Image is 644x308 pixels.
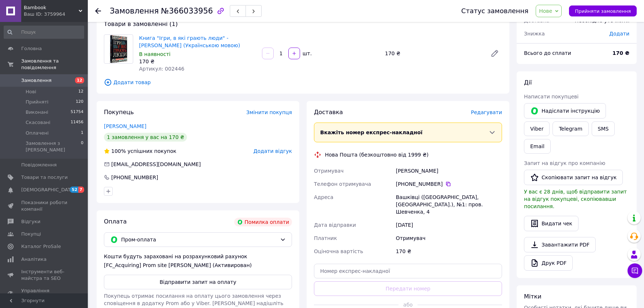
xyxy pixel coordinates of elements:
span: Мітки [524,293,542,300]
span: 11456 [71,119,83,126]
span: Замовлення з [PERSON_NAME] [26,140,81,153]
span: Товари в замовленні (1) [104,20,178,27]
span: Управління сайтом [21,288,68,301]
span: Головна [21,45,42,52]
span: Додати [609,31,629,37]
span: Додати відгук [254,148,292,154]
span: Редагувати [471,109,502,115]
div: шт. [301,50,312,57]
div: Вашківці ([GEOGRAPHIC_DATA], [GEOGRAPHIC_DATA].), №1: пров. Шевченка, 4 [394,191,503,218]
img: Книга "Ігри, в які грають люди" - Ерік Берн (Українською мовою) [109,35,128,63]
a: Viber [524,121,550,136]
input: Пошук [4,26,84,39]
button: Відправити запит на оплату [104,275,292,289]
div: 170 ₴ [382,48,484,59]
span: Прийняті [26,99,48,105]
span: Дата відправки [314,222,356,228]
span: Дії [524,79,532,86]
button: Прийняти замовлення [569,5,637,16]
span: 52 [70,187,78,193]
span: Оплачені [26,130,49,136]
div: 1 замовлення у вас на 170 ₴ [104,133,187,142]
div: Отримувач [394,232,503,245]
span: Всього до сплати [524,50,571,56]
span: 12 [78,89,83,95]
span: Запит на відгук про компанію [524,160,605,166]
span: [DEMOGRAPHIC_DATA] [21,187,75,193]
div: [PHONE_NUMBER] [111,174,159,181]
span: Доставка [314,109,343,116]
span: Додати товар [104,78,502,86]
div: [PHONE_NUMBER] [396,180,502,188]
span: Оціночна вартість [314,248,363,254]
span: 100% [111,148,126,154]
button: Надіслати інструкцію [524,103,606,119]
span: Повідомлення [21,162,57,168]
button: Видати чек [524,216,579,231]
span: У вас є 28 днів, щоб відправити запит на відгук покупцеві, скопіювавши посилання. [524,189,627,209]
span: Bambook [24,4,79,11]
span: Відгуки [21,218,40,225]
a: [PERSON_NAME] [104,123,146,129]
span: Телефон отримувача [314,181,371,187]
span: Доставка [524,18,549,23]
span: №366033956 [161,7,213,15]
span: Отримувач [314,168,344,174]
span: Платник [314,235,337,241]
a: Книга "Ігри, в які грають люди" - [PERSON_NAME] (Українською мовою) [139,35,240,48]
div: Повернутися назад [95,7,101,15]
span: Показники роботи компанії [21,199,68,213]
div: Ваш ID: 3759964 [24,11,88,18]
input: Номер експрес-накладної [314,264,502,278]
span: Інструменти веб-майстра та SEO [21,268,68,282]
div: [PERSON_NAME] [394,164,503,177]
span: Товари та послуги [21,174,68,181]
span: Покупець [104,109,134,116]
span: Виконані [26,109,48,116]
span: Замовлення та повідомлення [21,58,88,71]
span: 7 [78,187,84,193]
div: Статус замовлення [461,7,529,15]
button: SMS [592,121,615,136]
button: Email [524,139,551,154]
div: успішних покупок [104,147,176,155]
a: Друк PDF [524,255,573,271]
span: В наявності [139,51,171,57]
span: Знижка [524,31,545,37]
span: 12 [75,77,84,83]
span: Пром-оплата [121,236,277,244]
span: Нове [539,8,552,14]
div: [DATE] [394,218,503,232]
span: Аналітика [21,256,46,263]
span: Адреса [314,194,333,200]
span: Покупці [21,231,41,237]
span: Артикул: 002446 [139,66,184,72]
span: Написати покупцеві [524,94,579,99]
span: Прийняти замовлення [575,8,631,14]
b: 170 ₴ [613,50,629,56]
div: 170 ₴ [139,58,256,65]
a: Telegram [553,121,588,136]
span: Замовлення [110,7,159,15]
span: [EMAIL_ADDRESS][DOMAIN_NAME] [111,161,201,167]
span: 51754 [71,109,83,116]
span: Вкажіть номер експрес-накладної [320,129,423,135]
button: Чат з покупцем [628,263,642,278]
a: Завантажити PDF [524,237,596,252]
span: Замовлення [21,77,52,84]
span: Оплата [104,218,127,225]
span: Змінити покупця [246,109,292,115]
div: 170 ₴ [394,245,503,258]
div: [FC_Acquiring] Prom site [PERSON_NAME] (Активирован) [104,262,292,269]
div: Кошти будуть зараховані на розрахунковий рахунок [104,253,292,269]
span: 1 [81,130,83,136]
span: Каталог ProSale [21,243,61,250]
div: Нова Пошта (безкоштовно від 1999 ₴) [323,151,430,158]
span: Скасовані [26,119,50,126]
span: 0 [81,140,83,153]
div: Помилка оплати [234,218,292,226]
a: Редагувати [487,46,502,61]
button: Скопіювати запит на відгук [524,170,623,185]
span: Нові [26,89,36,95]
span: 120 [76,99,83,105]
